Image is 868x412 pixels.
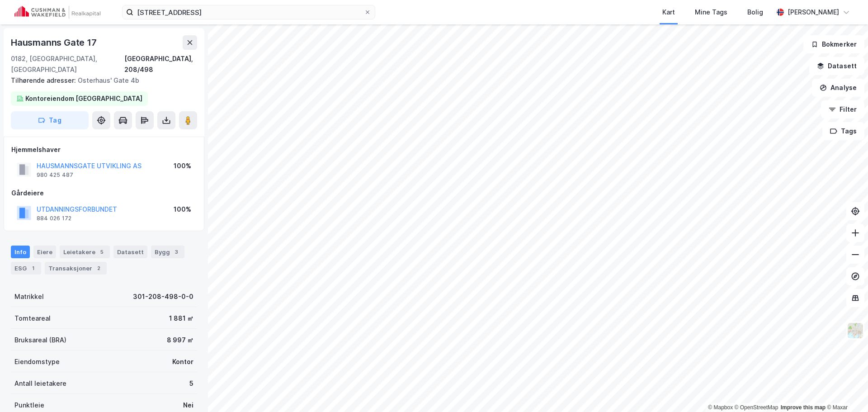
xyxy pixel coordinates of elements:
[11,144,197,155] div: Hjemmelshaver
[11,188,197,199] div: Gårdeiere
[167,335,193,346] div: 8 997 ㎡
[124,53,197,75] div: [GEOGRAPHIC_DATA], 208/498
[14,335,66,346] div: Bruksareal (BRA)
[809,57,864,75] button: Datasett
[822,122,864,140] button: Tags
[133,291,193,302] div: 301-208-498-0-0
[14,378,66,389] div: Antall leietakere
[60,246,110,258] div: Leietakere
[97,247,106,256] div: 5
[45,262,107,275] div: Transaksjoner
[14,313,51,324] div: Tomteareal
[823,369,868,412] iframe: Chat Widget
[812,79,864,97] button: Analyse
[189,378,193,389] div: 5
[708,404,733,411] a: Mapbox
[803,35,864,53] button: Bokmerker
[847,322,864,339] img: Z
[747,7,763,18] div: Bolig
[174,204,191,215] div: 100%
[821,100,864,118] button: Filter
[169,313,193,324] div: 1 881 ㎡
[823,369,868,412] div: Kontrollprogram for chat
[14,291,44,302] div: Matrikkel
[94,264,103,273] div: 2
[151,246,184,258] div: Bygg
[37,171,73,179] div: 980 425 487
[788,7,839,18] div: [PERSON_NAME]
[662,7,675,18] div: Kart
[11,111,89,129] button: Tag
[735,404,778,411] a: OpenStreetMap
[37,215,71,222] div: 884 026 172
[25,93,142,104] div: Kontoreiendom [GEOGRAPHIC_DATA]
[781,404,826,411] a: Improve this map
[183,400,193,411] div: Nei
[11,76,78,84] span: Tilhørende adresser:
[172,356,193,367] div: Kontor
[11,35,99,50] div: Hausmanns Gate 17
[14,356,60,367] div: Eiendomstype
[172,247,181,256] div: 3
[174,161,191,171] div: 100%
[113,246,147,258] div: Datasett
[695,7,727,18] div: Mine Tags
[133,5,364,19] input: Søk på adresse, matrikkel, gårdeiere, leietakere eller personer
[11,53,124,75] div: 0182, [GEOGRAPHIC_DATA], [GEOGRAPHIC_DATA]
[33,246,56,258] div: Eiere
[11,75,190,86] div: Osterhaus' Gate 4b
[11,246,30,258] div: Info
[14,400,44,411] div: Punktleie
[11,262,41,275] div: ESG
[14,6,100,19] img: cushman-wakefield-realkapital-logo.202ea83816669bd177139c58696a8fa1.svg
[28,264,38,273] div: 1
